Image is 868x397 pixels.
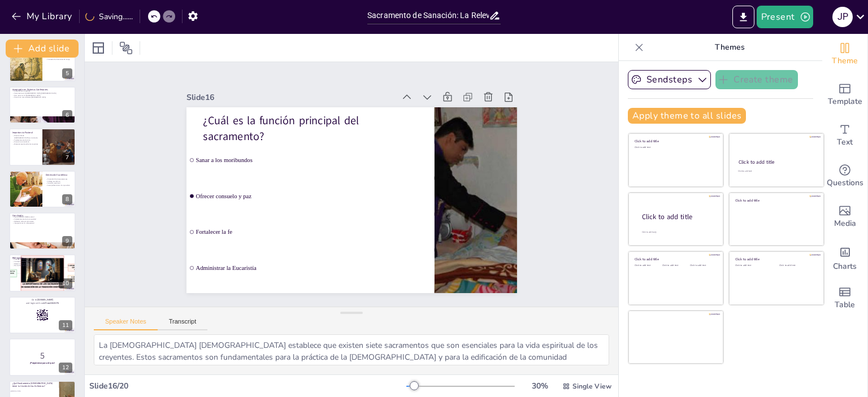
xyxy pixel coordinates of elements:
[46,173,72,176] p: Dimensión Ecuménica
[827,177,863,189] span: Questions
[85,11,133,22] div: Saving......
[12,92,72,94] p: Sacramento en la [DEMOGRAPHIC_DATA] [DEMOGRAPHIC_DATA]
[62,236,72,246] div: 9
[367,7,489,24] input: Insert title
[635,257,715,261] div: Click to add title
[196,157,431,164] span: Sanar a los moribundos
[196,229,431,235] span: Fortalecer la fe
[59,320,72,330] div: 11
[635,139,715,143] div: Click to add title
[832,6,853,28] button: j p
[837,136,853,149] span: Text
[12,263,72,265] p: Relevancia de los sacramentos
[12,260,72,263] p: Contexto [DEMOGRAPHIC_DATA] y pastoral
[196,193,431,199] span: Ofrecer consuelo y paz
[12,143,39,146] p: Bienestar espiritual de los creyentes
[735,264,771,267] div: Click to add text
[9,338,76,376] div: 12
[779,264,815,267] div: Click to add text
[12,216,72,219] p: Signo [PERSON_NAME] central
[62,110,72,120] div: 6
[12,135,39,139] p: Misericordia de [DEMOGRAPHIC_DATA] en la Unción
[12,220,72,223] p: Reflexión sobre el sufrimiento
[12,302,72,305] p: and login with code
[196,264,431,271] span: Administrar la Eucaristía
[822,34,867,75] div: Change the overall theme
[186,92,395,103] div: Slide 16
[6,40,79,58] button: Add slide
[94,334,609,365] textarea: La respuesta correcta es Ofrecer consuelo y paz, ya que la Unción de los Enfermos tiene como func...
[648,34,811,61] p: Themes
[822,278,867,319] div: Add a table
[8,7,77,25] button: My Library
[62,68,72,78] div: 5
[12,223,72,225] p: Integración en la vida pastoral
[635,146,715,149] div: Click to add text
[822,237,867,278] div: Add charts and graphs
[62,194,72,204] div: 8
[59,278,72,289] div: 10
[732,6,754,28] button: Export to PowerPoint
[9,254,76,291] div: https://cdn.sendsteps.com/images/logo/sendsteps_logo_white.pnghttps://cdn.sendsteps.com/images/lo...
[11,390,58,391] span: [PERSON_NAME]
[89,39,107,57] div: Layout
[12,258,72,260] p: Fuentes utilizadas
[833,260,857,273] span: Charts
[642,231,713,234] div: Click to add body
[12,94,72,97] p: Rito menor en la [DEMOGRAPHIC_DATA]
[835,299,855,311] span: Table
[832,55,858,67] span: Theme
[37,298,54,301] strong: [DOMAIN_NAME]
[628,108,746,124] button: Apply theme to all slides
[12,131,39,134] p: Importancia Pastoral
[572,382,611,391] span: Single View
[739,159,814,165] div: Click to add title
[89,381,406,391] div: Slide 16 / 20
[822,115,867,156] div: Add text boxes
[12,256,72,259] p: Bibliografía
[94,318,158,330] button: Speaker Notes
[735,257,816,261] div: Click to add title
[628,70,711,89] button: Sendsteps
[635,264,660,267] div: Click to add text
[12,298,72,302] p: Go to
[12,214,72,217] p: Conclusión
[822,75,867,115] div: Add ready made slides
[642,212,714,222] div: Click to add title
[12,88,72,91] p: Aceptación en Distintas Confesiones
[119,41,133,55] span: Position
[12,219,72,221] p: Fortalecimiento de la comunidad
[738,170,813,173] div: Click to add text
[822,197,867,237] div: Add images, graphics, shapes or video
[59,363,72,373] div: 12
[9,212,76,250] div: https://cdn.sendsteps.com/images/logo/sendsteps_logo_white.pnghttps://cdn.sendsteps.com/images/lo...
[46,58,72,60] p: Contexto de situaciones de riesgo
[822,156,867,197] div: Get real-time input from your audience
[46,56,72,58] p: No exclusivo para moribundos
[62,152,72,163] div: 7
[12,350,72,362] p: 5
[46,184,72,186] p: Acompañamiento a los que sufren
[12,139,39,141] p: Fortalecimiento de la fe
[526,381,553,391] div: 30 %
[662,264,688,267] div: Click to add text
[12,90,72,93] p: Diversidad en la práctica
[9,128,76,165] div: https://cdn.sendsteps.com/images/logo/sendsteps_logo_white.pnghttps://cdn.sendsteps.com/images/lo...
[12,264,72,267] p: Marco sólido para el estudio
[46,178,72,180] p: Diversidad de interpretaciones
[735,198,816,202] div: Click to add title
[12,382,56,388] p: ¿Qué fundamento [DEMOGRAPHIC_DATA] tiene la Unción de los Enfermos?
[12,141,39,143] p: Encuentro comunitario
[9,86,76,124] div: https://cdn.sendsteps.com/images/logo/sendsteps_logo_white.pnghttps://cdn.sendsteps.com/images/lo...
[690,264,715,267] div: Click to add text
[30,361,54,364] strong: ¡Prepárense para el quiz!
[757,6,813,28] button: Present
[715,70,798,89] button: Create theme
[9,171,76,208] div: https://cdn.sendsteps.com/images/logo/sendsteps_logo_white.pnghttps://cdn.sendsteps.com/images/lo...
[9,296,76,334] div: 11
[46,180,72,182] p: Diálogo ecuménico
[9,45,76,82] div: 5
[12,97,72,99] p: Oración en comunidades [DEMOGRAPHIC_DATA]
[832,7,853,27] div: j p
[203,113,418,144] p: ¿Cuál es la función principal del sacramento?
